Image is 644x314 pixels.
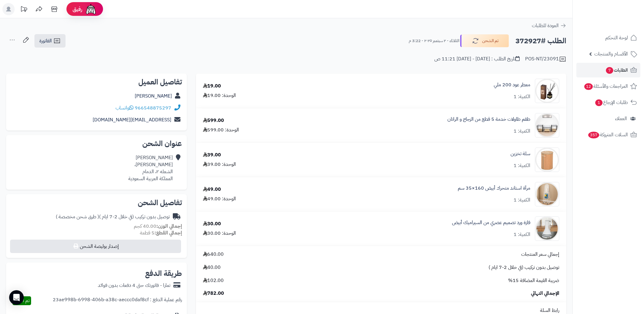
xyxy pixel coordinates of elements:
[514,128,530,135] div: الكمية: 1
[576,63,640,77] a: الطلبات7
[10,240,181,253] button: إصدار بوليصة الشحن
[203,230,236,237] div: الوحدة: 30.00
[588,130,628,139] span: السلات المتروكة
[576,30,640,45] a: لوحة التحكم
[156,223,182,230] strong: إجمالي الوزن:
[11,78,182,86] h2: تفاصيل العميل
[116,104,133,112] a: واتساب
[128,154,173,182] div: [PERSON_NAME] [PERSON_NAME]، الشعله ٢، الدمام المملكة العربية السعودية
[514,197,530,204] div: الكمية: 1
[409,38,459,44] small: الثلاثاء - ٢ سبتمبر ٢٠٢٥ - 3:22 م
[140,229,182,237] small: 5 قطعة
[594,50,628,58] span: الأقسام والمنتجات
[203,264,221,271] span: 40.00
[489,264,559,271] span: توصيل بدون تركيب (في خلال 2-7 ايام )
[447,116,530,123] a: طقم طاولات خدمة 5 قطع من الزجاج و الراتان
[584,82,628,91] span: المراجعات والأسئلة
[605,34,628,42] span: لوحة التحكم
[56,213,170,220] div: توصيل بدون تركيب (في خلال 2-7 ايام )
[584,83,593,90] span: 12
[53,296,182,305] div: رقم عملية الدفع : 23ae998b-6998-406b-a38c-aeccc0daf8cf
[452,219,530,226] a: فازة ورد تصميم عصري من السيراميك أبيض
[203,220,221,227] div: 30.00
[535,148,559,172] img: 1744706391-1%20(2)-90x90.jpg
[576,79,640,94] a: المراجعات والأسئلة12
[145,270,182,277] h2: طريقة الدفع
[576,127,640,142] a: السلات المتروكة357
[203,83,221,90] div: 19.00
[595,99,603,106] span: 1
[511,150,530,157] a: سلة تخزين
[532,22,559,29] span: العودة للطلبات
[535,79,559,103] img: 1740225669-110316010084-90x90.jpg
[576,95,640,110] a: طلبات الإرجاع1
[203,195,236,202] div: الوحدة: 49.00
[93,116,171,123] a: [EMAIL_ADDRESS][DOMAIN_NAME]
[514,231,530,238] div: الكمية: 1
[34,34,66,48] a: الفاتورة
[588,132,599,138] span: 357
[203,127,239,134] div: الوحدة: 599.00
[203,186,221,193] div: 49.00
[203,251,224,258] span: 640.00
[521,251,559,258] span: إجمالي سعر المنتجات
[494,81,530,88] a: معطر عود 200 ملي
[39,37,52,45] span: الفاتورة
[198,307,564,314] div: رابط السلة
[458,185,530,192] a: مرآة استاند متحرك أبيض 160×35 سم
[11,199,182,206] h2: تفاصيل الشحن
[85,3,97,15] img: ai-face.png
[535,182,559,206] img: 1753188266-1-90x90.jpg
[460,34,509,47] button: تم الشحن
[134,223,182,230] small: 40.00 كجم
[73,5,82,13] span: رفيق
[514,93,530,100] div: الكمية: 1
[11,140,182,147] h2: عنوان الشحن
[203,117,224,124] div: 599.00
[203,152,221,159] div: 39.00
[508,277,559,284] span: ضريبة القيمة المضافة 15%
[16,3,31,17] a: تحديثات المنصة
[514,162,530,169] div: الكمية: 1
[203,277,224,284] span: 102.00
[606,67,613,74] span: 7
[515,35,566,47] h2: الطلب #372927
[135,92,172,100] a: [PERSON_NAME]
[535,113,559,137] img: 1744460481-1-90x90.jpg
[532,22,566,29] a: العودة للطلبات
[605,66,628,74] span: الطلبات
[135,104,171,112] a: 966548875297
[615,114,627,123] span: العملاء
[531,290,559,297] span: الإجمالي النهائي
[9,290,24,305] div: Open Intercom Messenger
[203,290,224,297] span: 782.00
[576,111,640,126] a: العملاء
[203,92,236,99] div: الوحدة: 19.00
[535,216,559,241] img: 1756280714-110306010493-90x90.jpg
[595,98,628,107] span: طلبات الإرجاع
[98,282,170,289] div: تمارا - فاتورتك حتى 4 دفعات بدون فوائد
[155,229,182,237] strong: إجمالي القطع:
[525,55,566,63] div: POS-NT/23091
[203,161,236,168] div: الوحدة: 39.00
[434,55,520,62] div: تاريخ الطلب : [DATE] - [DATE] 11:21 ص
[56,213,99,220] span: ( طرق شحن مخصصة )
